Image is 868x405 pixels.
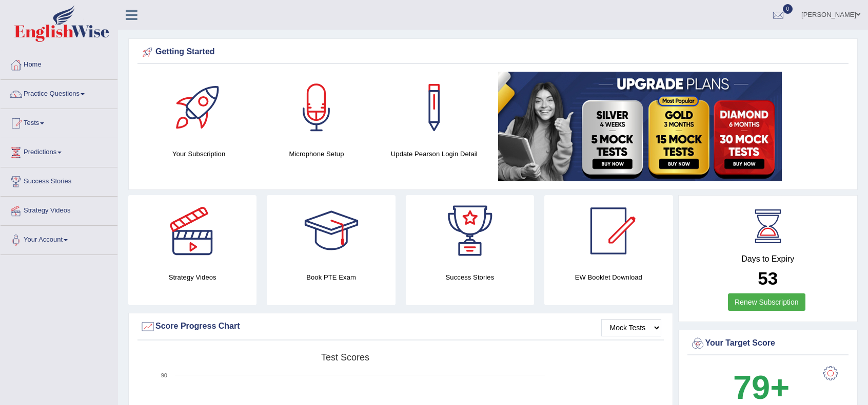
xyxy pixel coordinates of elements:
[267,272,395,283] h4: Book PTE Exam
[406,272,534,283] h4: Success Stories
[690,336,846,351] div: Your Target Score
[1,167,117,193] a: Success Stories
[1,80,117,105] a: Practice Questions
[263,148,370,159] h4: Microphone Setup
[1,51,117,76] a: Home
[1,109,117,135] a: Tests
[498,72,782,181] img: small5.jpg
[140,45,846,60] div: Getting Started
[1,226,117,251] a: Your Account
[140,319,661,334] div: Score Progress Chart
[321,352,369,363] tspan: Test scores
[1,138,117,164] a: Predictions
[381,148,488,159] h4: Update Pearson Login Detail
[544,272,673,283] h4: EW Booklet Download
[1,197,117,222] a: Strategy Videos
[161,372,167,378] text: 90
[128,272,257,283] h4: Strategy Videos
[145,148,252,159] h4: Your Subscription
[783,4,793,14] span: 0
[690,254,846,264] h4: Days to Expiry
[758,268,778,288] b: 53
[728,293,805,311] a: Renew Subscription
